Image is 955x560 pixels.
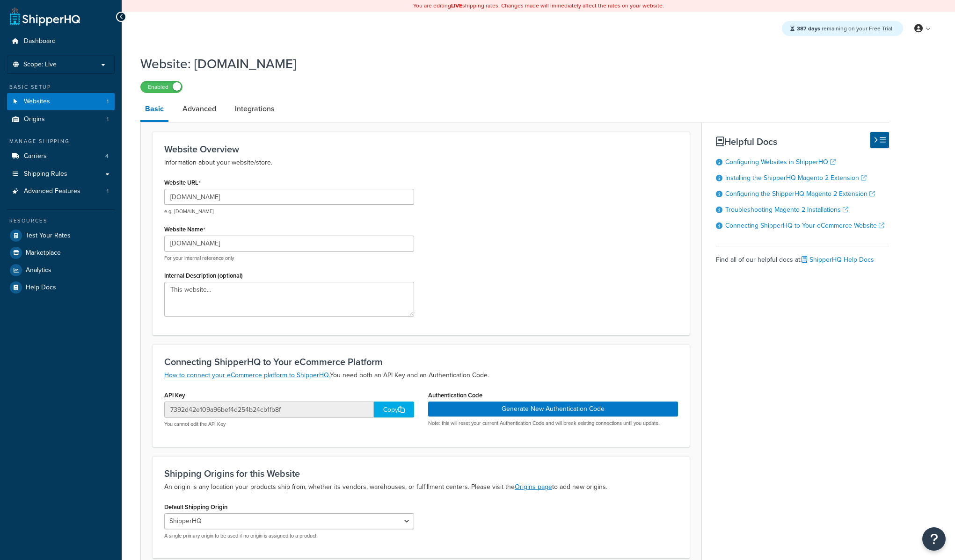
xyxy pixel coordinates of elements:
label: Default Shipping Origin [164,503,227,510]
span: Analytics [26,266,51,274]
span: Advanced Features [24,187,80,195]
li: Websites [7,93,115,110]
p: e.g. [DOMAIN_NAME] [164,208,414,215]
p: A single primary origin to be used if no origin is assigned to a product [164,532,414,539]
p: An origin is any location your products ship from, whether its vendors, warehouses, or fulfillmen... [164,481,678,493]
p: You need both an API Key and an Authentication Code. [164,370,678,381]
a: Dashboard [7,33,115,50]
p: For your internal reference only [164,255,414,262]
h3: Website Overview [164,144,678,154]
button: Hide Help Docs [870,132,889,148]
span: 4 [105,152,109,160]
a: Integrations [230,98,279,120]
a: Websites1 [7,93,115,110]
a: How to connect your eCommerce platform to ShipperHQ. [164,370,330,380]
span: Carriers [24,152,47,160]
label: Website Name [164,226,205,233]
p: Note: this will reset your current Authentication Code and will break existing connections until ... [428,420,678,427]
a: Origins1 [7,111,115,128]
div: Copy [374,402,414,417]
strong: 387 days [797,24,820,33]
span: 1 [107,115,109,123]
p: You cannot edit the API Key [164,421,414,428]
h1: Website: [DOMAIN_NAME] [140,55,877,73]
span: Shipping Rules [24,170,67,178]
div: Resources [7,217,115,225]
div: Basic Setup [7,83,115,91]
a: Origins page [515,482,552,492]
a: Marketplace [7,244,115,261]
button: Open Resource Center [922,527,946,551]
div: Find all of our helpful docs at: [716,246,889,266]
a: Test Your Rates [7,227,115,244]
a: Help Docs [7,279,115,296]
a: Carriers4 [7,148,115,165]
a: Shipping Rules [7,165,115,183]
span: Marketplace [26,249,61,257]
span: Scope: Live [23,61,57,69]
a: Advanced Features1 [7,183,115,200]
h3: Shipping Origins for this Website [164,468,678,479]
a: Configuring the ShipperHQ Magento 2 Extension [725,189,875,199]
span: 1 [107,98,109,106]
a: Installing the ShipperHQ Magento 2 Extension [725,173,867,183]
p: Information about your website/store. [164,157,678,168]
a: Analytics [7,262,115,279]
span: Websites [24,98,50,106]
button: Generate New Authentication Code [428,402,678,416]
label: Authentication Code [428,392,482,399]
b: LIVE [451,1,462,10]
label: Internal Description (optional) [164,272,243,279]
li: Carriers [7,148,115,165]
li: Origins [7,111,115,128]
span: Dashboard [24,37,56,45]
label: Enabled [141,81,182,93]
textarea: This website... [164,282,414,316]
a: Configuring Websites in ShipperHQ [725,157,836,167]
label: Website URL [164,179,201,187]
h3: Helpful Docs [716,136,889,147]
span: Help Docs [26,284,56,292]
span: Test Your Rates [26,232,71,240]
a: Advanced [178,98,221,120]
span: Origins [24,115,45,123]
a: ShipperHQ Help Docs [802,255,874,265]
a: Basic [140,98,168,122]
a: Connecting ShipperHQ to Your eCommerce Website [725,221,884,230]
span: remaining on your Free Trial [797,24,892,33]
div: Manage Shipping [7,137,115,145]
h3: Connecting ShipperHQ to Your eCommerce Platform [164,357,678,367]
label: API Key [164,392,185,399]
span: 1 [107,187,109,195]
li: Advanced Features [7,183,115,200]
a: Troubleshooting Magento 2 Installations [725,205,848,215]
